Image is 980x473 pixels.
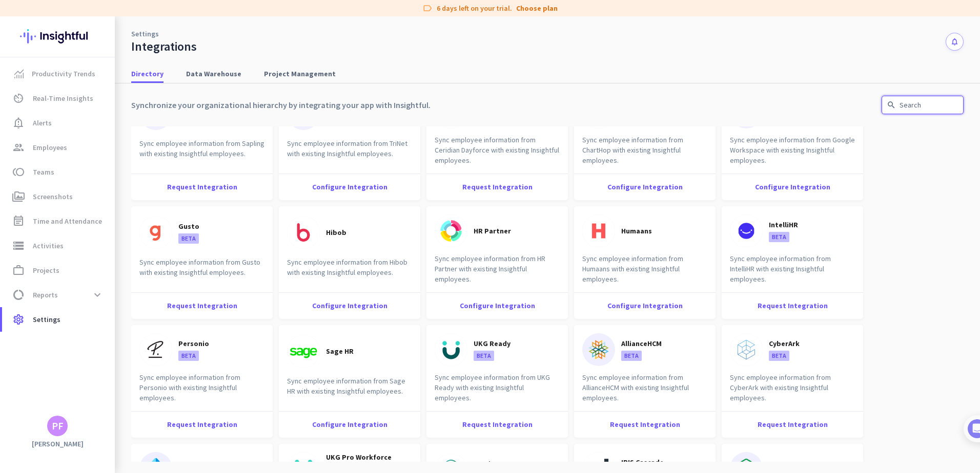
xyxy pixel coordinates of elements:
[15,345,36,352] span: Home
[186,69,241,79] span: Data Warehouse
[2,111,115,135] a: notification_importantAlerts
[279,376,420,408] div: Sync employee information from Sage HR with existing Insightful employees.
[12,240,25,252] i: storage
[279,138,420,170] div: Sync employee information from TriNet with existing Insightful employees.
[10,135,36,145] p: 4 steps
[426,253,568,292] div: Sync employee information from HR Partner with existing Insightful employees.
[730,333,763,366] img: icon
[39,246,138,267] button: Add your employees
[769,232,789,242] p: BETA
[139,333,172,366] img: icon
[264,69,336,79] span: Project Management
[621,226,652,236] p: Humaans
[574,174,716,200] div: Configure Integration
[474,338,511,349] p: UKG Ready
[12,215,25,227] i: event_note
[287,216,320,249] img: icon
[621,338,662,349] p: AllianceHCM
[621,351,642,361] p: BETA
[2,184,115,209] a: perm_mediaScreenshots
[722,135,863,174] div: Sync employee information from Google Workspace with existing Insightful employees.
[474,351,494,361] p: BETA
[722,253,863,292] div: Sync employee information from IntelliHR with existing Insightful employees.
[88,286,107,304] button: expand_more
[12,141,25,154] i: group
[52,421,64,431] div: PF
[33,166,54,178] span: Teams
[14,39,191,76] div: 🎊 Welcome to Insightful! 🎊
[131,257,273,289] div: Sync employee information from Gusto with existing Insightful employees.
[12,289,25,301] i: data_usage
[19,291,186,315] div: 2Initial tracking settings and how to edit them
[180,4,198,23] div: Close
[103,319,154,360] button: Help
[722,292,863,319] div: Request Integration
[33,313,60,326] span: Settings
[582,214,615,247] img: icon
[621,457,664,467] p: IRIS Cascade
[435,214,467,247] img: icon
[582,333,615,366] img: icon
[2,307,115,332] a: settingsSettings
[154,319,205,360] button: Tasks
[131,372,273,411] div: Sync employee information from Personio with existing Insightful employees.
[39,295,174,315] div: Initial tracking settings and how to edit them
[33,190,73,203] span: Screenshots
[51,319,103,360] button: Messages
[769,220,798,230] p: IntelliHR
[139,216,172,249] img: icon
[178,351,199,361] p: BETA
[946,33,964,51] button: notifications
[131,411,273,438] div: Request Integration
[59,345,95,352] span: Messages
[574,372,716,411] div: Sync employee information from AllianceHCM with existing Insightful employees.
[33,289,58,301] span: Reports
[12,190,25,203] i: perm_media
[2,233,115,258] a: storageActivities
[474,226,511,236] p: HR Partner
[882,96,964,114] input: Search
[722,174,863,200] div: Configure Integration
[287,335,320,368] img: icon
[730,214,763,247] img: icon
[326,452,412,472] p: UKG Pro Workforce Management
[12,313,25,326] i: settings
[2,160,115,184] a: tollTeams
[178,233,199,244] p: BETA
[12,166,25,178] i: toll
[57,110,169,120] div: [PERSON_NAME] from Insightful
[279,292,420,319] div: Configure Integration
[426,411,568,438] div: Request Integration
[435,333,467,366] img: icon
[33,264,59,276] span: Projects
[36,107,53,123] img: Profile image for Tamara
[2,209,115,233] a: event_noteTime and Attendance
[131,135,195,145] p: About 10 minutes
[950,37,959,46] i: notifications
[14,76,191,101] div: You're just a few steps away from completing the essential app setup
[2,135,115,160] a: groupEmployees
[19,175,186,191] div: 1Add employees
[426,174,568,200] div: Request Integration
[887,100,896,110] i: search
[426,135,568,174] div: Sync employee information from Ceridian Dayforce with existing Insightful employees.
[574,411,716,438] div: Request Integration
[516,3,558,13] a: Choose plan
[131,39,197,54] div: Integrations
[2,283,115,307] a: data_usageReportsexpand_more
[12,92,25,104] i: av_timer
[769,338,800,349] p: CyberArk
[326,227,346,238] p: Hibob
[178,221,199,231] p: Gusto
[131,69,164,79] span: Directory
[279,174,420,200] div: Configure Integration
[120,345,136,352] span: Help
[33,215,102,227] span: Time and Attendance
[14,69,24,78] img: menu-item
[769,351,789,361] p: BETA
[722,411,863,438] div: Request Integration
[426,372,568,411] div: Sync employee information from UKG Ready with existing Insightful employees.
[131,29,159,39] a: Settings
[33,141,67,154] span: Employees
[422,3,433,13] i: label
